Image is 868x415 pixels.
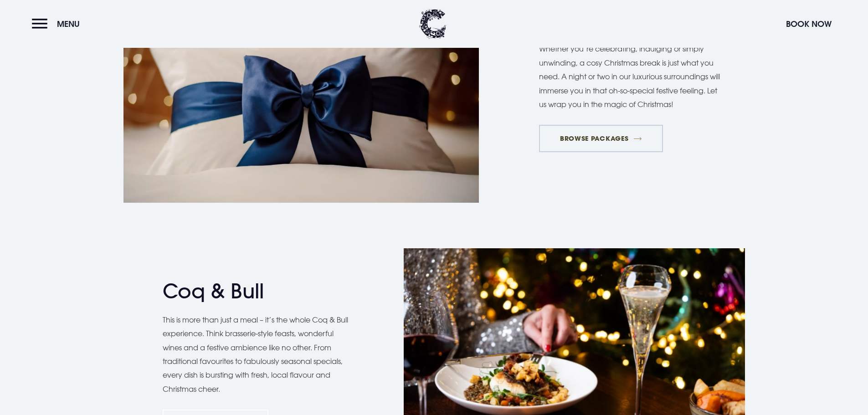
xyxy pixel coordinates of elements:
button: Book Now [781,14,836,34]
a: BROWSE PACKAGES [539,125,663,152]
span: Menu [57,19,80,29]
p: This is more than just a meal – it’s the whole Coq & Bull experience. Think brasserie-style feast... [163,313,349,396]
h2: Coq & Bull [163,279,340,303]
img: Clandeboye Lodge [419,9,447,39]
p: Whether you’re celebrating, indulging or simply unwinding, a cosy Christmas break is just what yo... [539,42,726,111]
button: Menu [32,14,84,34]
